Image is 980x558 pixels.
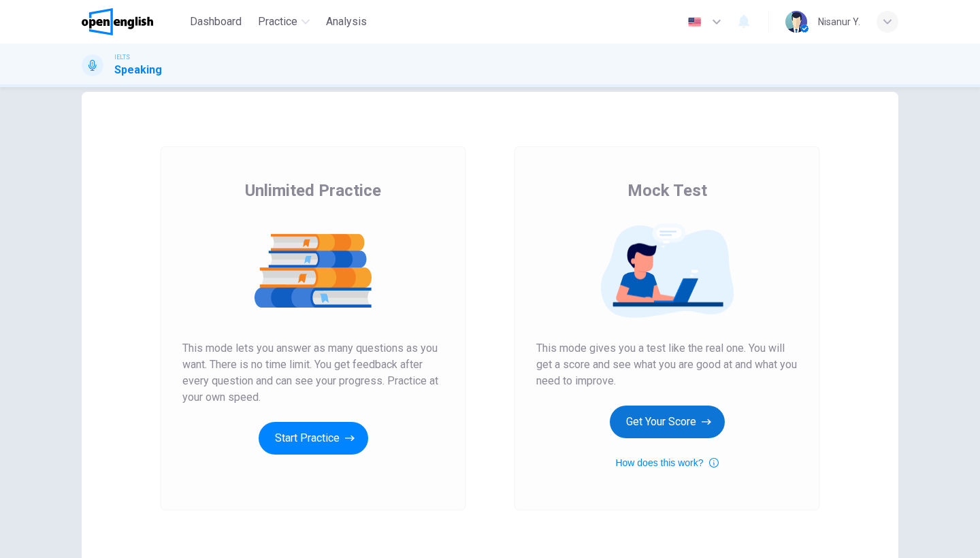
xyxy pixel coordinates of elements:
button: Start Practice [259,422,368,455]
img: Profile picture [785,11,807,33]
div: Nisanur Y. [818,14,860,30]
span: Unlimited Practice [245,180,381,201]
button: How does this work? [615,455,718,471]
span: Dashboard [190,14,242,30]
span: IELTS [114,52,130,62]
span: Mock Test [627,180,707,201]
span: This mode gives you a test like the real one. You will get a score and see what you are good at a... [536,340,798,389]
button: Get Your Score [610,406,725,438]
button: Practice [252,10,315,34]
img: OpenEnglish logo [82,8,153,35]
button: Analysis [321,10,372,34]
a: OpenEnglish logo [82,8,184,35]
span: Practice [258,14,297,30]
span: Analysis [326,14,367,30]
h1: Speaking [114,62,162,78]
img: en [686,17,703,27]
span: This mode lets you answer as many questions as you want. There is no time limit. You get feedback... [182,340,444,406]
button: Dashboard [184,10,247,34]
